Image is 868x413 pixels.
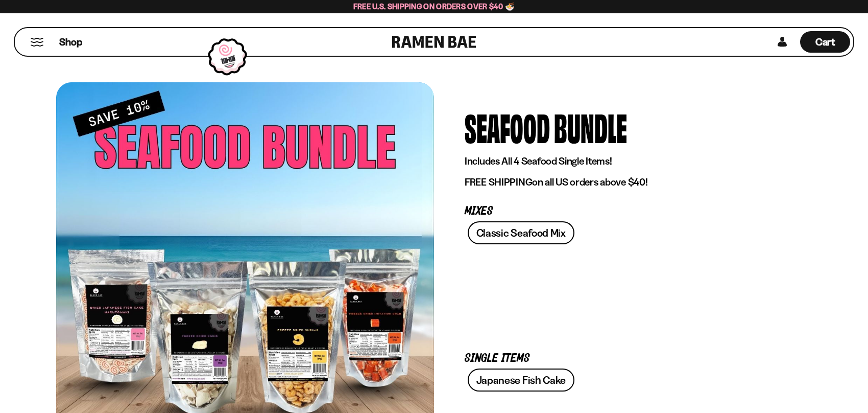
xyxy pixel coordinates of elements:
button: Mobile Menu Trigger [30,38,44,47]
span: Shop [59,35,82,49]
a: Classic Seafood Mix [468,221,574,244]
a: Japanese Fish Cake [468,369,575,392]
span: Cart [815,36,835,48]
a: Shop [59,31,82,53]
p: Mixes [465,206,781,216]
div: Cart [800,28,850,56]
div: Bundle [554,108,627,146]
p: Single Items [465,354,781,363]
div: Seafood [465,108,550,146]
p: Includes All 4 Seafood Single Items! [465,155,781,168]
span: Free U.S. Shipping on Orders over $40 🍜 [353,2,515,11]
strong: FREE SHIPPING [465,176,532,188]
p: on all US orders above $40! [465,176,781,189]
